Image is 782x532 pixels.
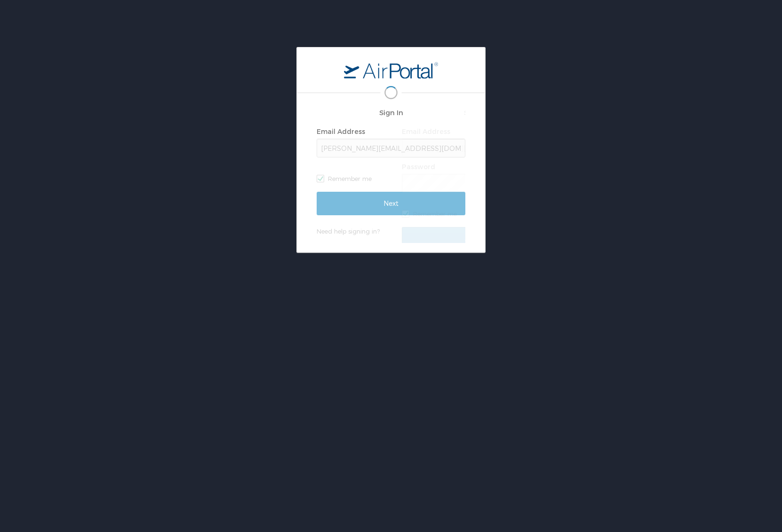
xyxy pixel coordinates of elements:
[402,227,551,250] input: Sign In
[402,107,551,118] h2: Sign In
[317,192,465,215] input: Next
[317,107,465,118] h2: Sign In
[317,127,365,135] label: Email Address
[344,62,438,78] img: logo
[402,127,450,135] label: Email Address
[402,207,551,221] label: Remember me
[402,163,435,171] label: Password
